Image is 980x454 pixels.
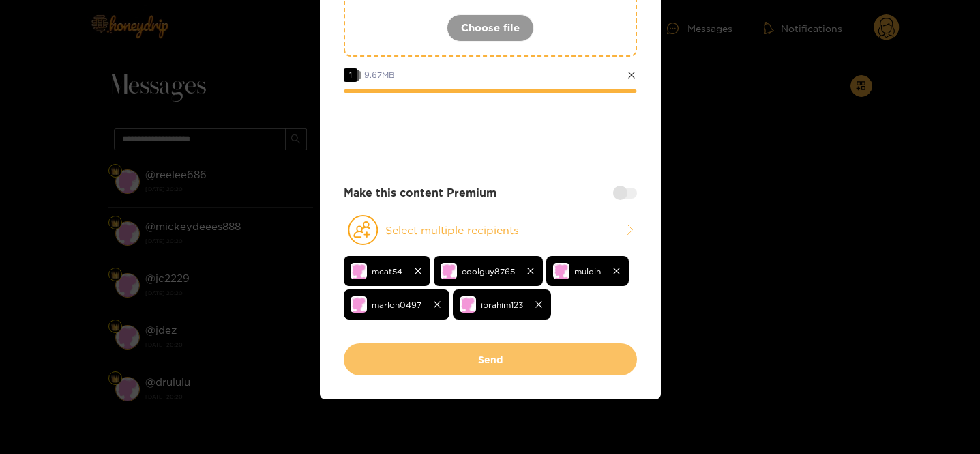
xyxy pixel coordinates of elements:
[441,263,457,279] img: no-avatar.png
[351,263,367,279] img: no-avatar.png
[344,68,357,82] span: 1
[344,185,496,201] strong: Make this content Premium
[462,264,515,279] span: coolguy8765
[553,263,569,279] img: no-avatar.png
[447,14,534,42] button: Choose file
[460,296,476,313] img: no-avatar.png
[372,264,402,279] span: mcat54
[372,297,421,313] span: marlon0497
[344,214,637,246] button: Select multiple recipients
[481,297,523,313] span: ibrahim123
[364,70,395,79] span: 9.67 MB
[344,343,637,375] button: Send
[574,264,601,279] span: muloin
[351,296,367,313] img: no-avatar.png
